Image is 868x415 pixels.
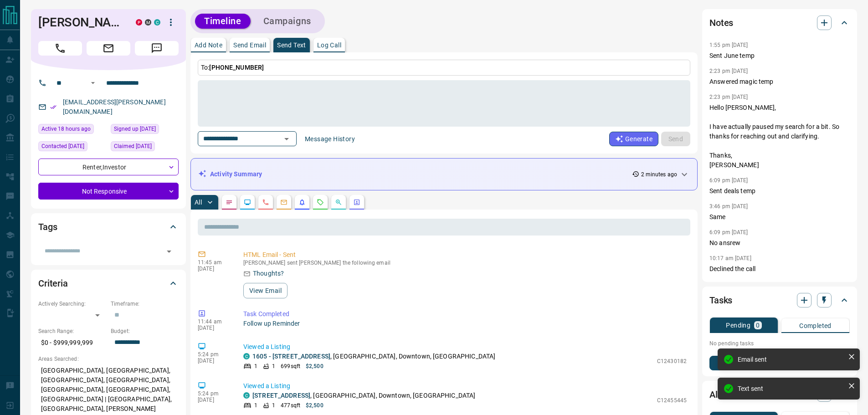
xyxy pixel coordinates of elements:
[38,216,179,238] div: Tags
[209,64,264,71] span: [PHONE_NUMBER]
[353,199,360,206] svg: Agent Actions
[709,212,850,222] p: Same
[38,15,122,30] h1: [PERSON_NAME]
[252,391,475,400] p: , [GEOGRAPHIC_DATA], Downtown, [GEOGRAPHIC_DATA]
[252,353,330,360] a: 1605 - [STREET_ADDRESS]
[114,142,152,151] span: Claimed [DATE]
[252,352,495,361] p: , [GEOGRAPHIC_DATA], Downtown, [GEOGRAPHIC_DATA]
[198,390,230,397] p: 5:24 pm
[799,323,832,329] p: Completed
[253,269,284,278] p: Thoughts?
[243,250,687,260] p: HTML Email - Sent
[233,42,266,48] p: Send Email
[738,385,844,392] div: Text sent
[709,15,733,30] h2: Notes
[709,186,850,196] p: Sent deals temp
[709,51,850,61] p: Sent June temp
[41,124,91,133] span: Active 18 hours ago
[198,351,230,358] p: 5:24 pm
[243,342,687,352] p: Viewed a Listing
[198,60,690,76] p: To:
[38,220,57,234] h2: Tags
[254,14,320,29] button: Campaigns
[254,401,257,410] p: 1
[198,266,230,272] p: [DATE]
[709,387,733,402] h2: Alerts
[657,396,687,405] p: C12455445
[198,325,230,331] p: [DATE]
[38,272,179,294] div: Criteria
[709,177,748,184] p: 6:09 pm [DATE]
[709,238,850,248] p: No ansrew
[272,401,275,410] p: 1
[195,199,202,205] p: All
[709,203,748,210] p: 3:46 pm [DATE]
[272,362,275,370] p: 1
[277,42,306,48] p: Send Text
[335,199,342,206] svg: Opportunities
[709,77,850,87] p: Answered magic temp
[38,355,179,363] p: Areas Searched:
[709,12,850,34] div: Notes
[163,245,175,258] button: Open
[114,124,156,133] span: Signed up [DATE]
[243,353,250,359] div: condos.ca
[38,159,179,175] div: Renter , Investor
[306,362,324,370] p: $2,500
[111,124,179,137] div: Sat Dec 16 2017
[243,392,250,399] div: condos.ca
[38,276,68,291] h2: Criteria
[38,335,106,350] p: $0 - $999,999,999
[41,142,84,151] span: Contacted [DATE]
[709,337,850,350] p: No pending tasks
[195,42,222,48] p: Add Note
[38,183,179,200] div: Not Responsive
[38,327,106,335] p: Search Range:
[641,170,677,179] p: 2 minutes ago
[709,94,748,100] p: 2:23 pm [DATE]
[243,260,687,266] p: [PERSON_NAME] sent [PERSON_NAME] the following email
[609,132,658,146] button: Generate
[281,362,300,370] p: 699 sqft
[709,42,748,48] p: 1:55 pm [DATE]
[111,300,179,308] p: Timeframe:
[243,319,687,328] p: Follow up Reminder
[136,19,142,26] div: property.ca
[38,124,106,137] div: Tue Oct 14 2025
[244,199,251,206] svg: Lead Browsing Activity
[254,362,257,370] p: 1
[709,255,751,261] p: 10:17 am [DATE]
[738,356,844,363] div: Email sent
[709,356,850,370] button: New Task
[145,19,151,26] div: mrloft.ca
[195,14,251,29] button: Timeline
[50,104,56,110] svg: Email Verified
[709,103,850,170] p: Hello [PERSON_NAME], I have actually paused my search for a bit. So thanks for reaching out and c...
[709,264,850,274] p: Declined the call
[38,141,106,154] div: Wed Sep 17 2025
[726,322,750,328] p: Pending
[281,401,300,410] p: 477 sqft
[709,229,748,236] p: 6:09 pm [DATE]
[709,289,850,311] div: Tasks
[38,41,82,56] span: Call
[280,133,293,145] button: Open
[243,381,687,391] p: Viewed a Listing
[198,318,230,325] p: 11:44 am
[63,98,166,115] a: [EMAIL_ADDRESS][PERSON_NAME][DOMAIN_NAME]
[280,199,288,206] svg: Emails
[317,42,341,48] p: Log Call
[243,309,687,319] p: Task Completed
[262,199,269,206] svg: Calls
[198,358,230,364] p: [DATE]
[756,322,760,328] p: 0
[135,41,179,56] span: Message
[87,41,130,56] span: Email
[111,141,179,154] div: Tue Apr 16 2024
[306,401,324,410] p: $2,500
[243,283,288,298] button: View Email
[210,169,262,179] p: Activity Summary
[198,397,230,403] p: [DATE]
[38,300,106,308] p: Actively Searching:
[709,384,850,405] div: Alerts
